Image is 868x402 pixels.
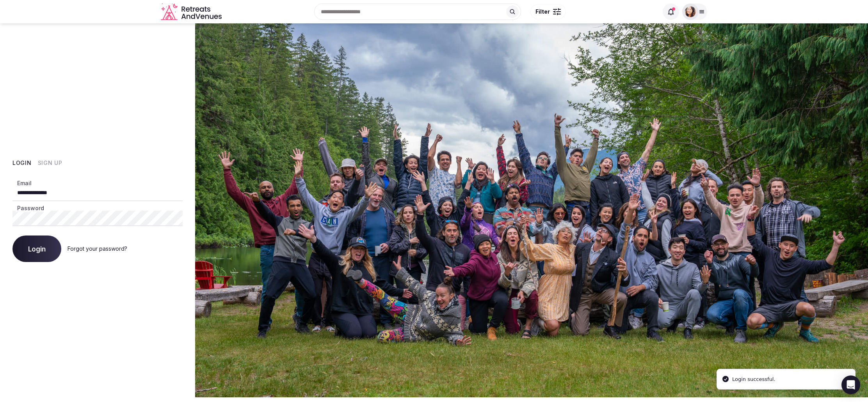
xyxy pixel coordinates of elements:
img: rikke [685,6,696,17]
a: Forgot your password? [68,245,127,252]
a: Visit the homepage [161,3,223,21]
button: Login [12,236,61,262]
button: Sign Up [38,159,62,167]
div: Open Intercom Messenger [841,375,860,394]
div: Login successful. [732,375,776,383]
span: Filter [535,8,550,16]
img: My Account Background [195,23,868,397]
button: Filter [530,4,566,19]
span: Login [28,245,46,253]
svg: Retreats and Venues company logo [161,3,223,21]
button: Login [12,159,32,167]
